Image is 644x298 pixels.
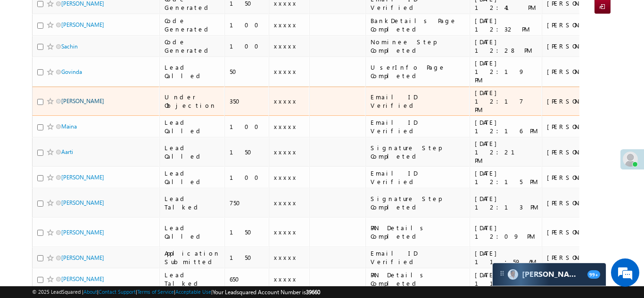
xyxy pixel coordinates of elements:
[547,173,609,182] div: [PERSON_NAME]
[61,275,104,282] a: [PERSON_NAME]
[475,249,538,266] div: [DATE] 11:59 AM
[475,89,538,114] div: [DATE] 12:17 PM
[547,122,609,131] div: [PERSON_NAME]
[230,253,264,262] div: 150
[165,249,220,266] div: Application Submitted
[137,289,174,295] a: Terms of Service
[371,144,465,161] div: Signature Step Completed
[165,271,220,288] div: Lead Talked
[12,87,172,223] textarea: Type your message and hit 'Enter'
[508,269,518,280] img: Carter
[475,118,538,135] div: [DATE] 12:16 PM
[61,97,104,105] a: [PERSON_NAME]
[61,68,82,75] a: Govinda
[230,199,264,207] div: 750
[274,97,297,105] span: xxxxx
[165,169,220,186] div: Lead Called
[155,5,177,27] div: Minimize live chat window
[83,289,97,295] a: About
[371,249,465,266] div: Email ID Verified
[230,122,264,131] div: 100
[61,199,104,206] a: [PERSON_NAME]
[371,118,465,135] div: Email ID Verified
[547,21,609,29] div: [PERSON_NAME]
[547,67,609,76] div: [PERSON_NAME]
[475,169,538,186] div: [DATE] 12:15 PM
[274,42,297,50] span: xxxxx
[492,263,606,286] div: carter-dragCarter[PERSON_NAME]99+
[475,59,538,84] div: [DATE] 12:19 PM
[61,254,104,261] a: [PERSON_NAME]
[99,289,136,295] a: Contact Support
[547,199,609,207] div: [PERSON_NAME]
[61,123,77,130] a: Maina
[61,21,104,28] a: [PERSON_NAME]
[547,42,609,50] div: [PERSON_NAME]
[475,16,538,33] div: [DATE] 12:32 PM
[165,93,220,110] div: Under Objection
[371,224,465,241] div: PAN Details Completed
[522,270,583,279] span: Carter
[274,173,297,181] span: xxxxx
[230,275,264,283] div: 650
[274,122,297,130] span: xxxxx
[61,43,78,50] a: Sachin
[274,199,297,207] span: xxxxx
[128,231,171,244] em: Start Chat
[230,228,264,236] div: 150
[475,139,538,165] div: [DATE] 12:21 PM
[547,97,609,105] div: [PERSON_NAME]
[274,253,297,261] span: xxxxx
[230,97,264,105] div: 350
[165,194,220,211] div: Lead Talked
[32,288,320,297] span: © 2025 LeadSquared | | | | |
[165,16,220,33] div: Code Generated
[498,270,506,277] img: carter-drag
[371,194,465,211] div: Signature Step Completed
[475,38,538,55] div: [DATE] 12:28 PM
[371,63,465,80] div: UserInfo Page Completed
[165,63,220,80] div: Lead Called
[371,93,465,110] div: Email ID Verified
[475,271,538,288] div: [DATE] 11:53 AM
[165,38,220,55] div: Code Generated
[175,289,211,295] a: Acceptable Use
[49,49,158,62] div: Chat with us now
[230,21,264,29] div: 100
[230,42,264,50] div: 100
[371,169,465,186] div: Email ID Verified
[230,67,264,76] div: 50
[230,148,264,156] div: 150
[213,289,320,296] span: Your Leadsquared Account Number is
[230,173,264,182] div: 100
[274,275,297,283] span: xxxxx
[306,289,320,296] span: 39660
[16,49,40,62] img: d_60004797649_company_0_60004797649
[165,118,220,135] div: Lead Called
[274,148,297,156] span: xxxxx
[371,271,465,288] div: PAN Details Completed
[61,174,104,181] a: [PERSON_NAME]
[165,144,220,161] div: Lead Called
[475,194,538,211] div: [DATE] 12:13 PM
[371,38,465,55] div: Nominee Step Completed
[371,16,465,33] div: BankDetails Page Completed
[61,229,104,236] a: [PERSON_NAME]
[274,228,297,236] span: xxxxx
[547,148,609,156] div: [PERSON_NAME]
[547,228,609,236] div: [PERSON_NAME]
[274,21,297,29] span: xxxxx
[547,253,609,262] div: [PERSON_NAME]
[274,67,297,75] span: xxxxx
[61,148,73,155] a: Aarti
[165,224,220,241] div: Lead Called
[475,224,538,241] div: [DATE] 12:09 PM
